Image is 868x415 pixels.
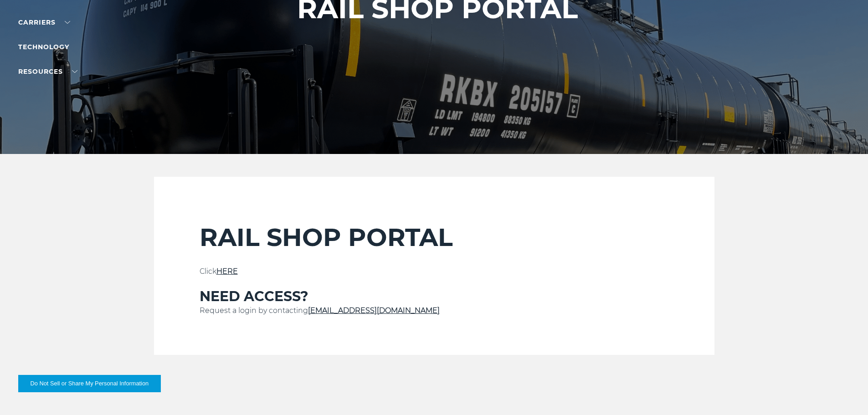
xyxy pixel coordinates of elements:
[200,222,669,252] h2: RAIL SHOP PORTAL
[216,267,238,276] a: HERE
[200,288,669,305] h3: NEED ACCESS?
[200,305,669,316] p: Request a login by contacting
[18,43,69,51] a: Technology
[18,67,77,76] a: RESOURCES
[18,375,161,392] button: Do Not Sell or Share My Personal Information
[18,18,70,26] a: Carriers
[308,306,440,315] a: [EMAIL_ADDRESS][DOMAIN_NAME]
[200,266,669,277] p: Click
